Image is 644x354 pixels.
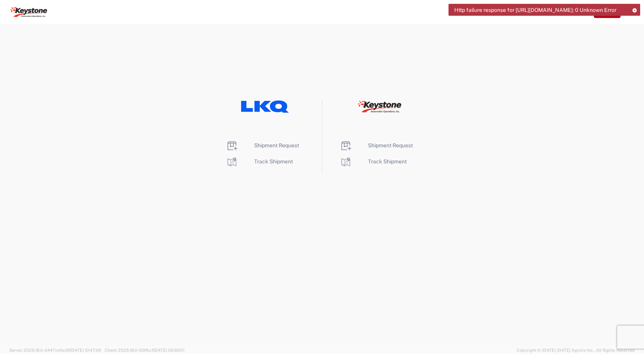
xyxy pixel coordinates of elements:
[368,158,407,165] span: Track Shipment
[517,347,635,354] span: Copyright © [DATE]-[DATE] Agistix Inc., All Rights Reserved
[70,348,101,352] span: [DATE] 10:47:06
[254,158,293,165] span: Track Shipment
[454,7,616,13] span: Http failure response for [URL][DOMAIN_NAME]: 0 Unknown Error
[105,348,184,352] span: Client: 2025.19.0-129fbcf
[340,158,407,165] a: Track Shipment
[254,142,299,148] span: Shipment Request
[226,142,299,148] a: Shipment Request
[9,348,101,352] span: Server: 2025.19.0-d447cefac8f
[368,142,413,148] span: Shipment Request
[340,142,413,148] a: Shipment Request
[153,348,184,352] span: [DATE] 09:39:01
[226,158,293,165] a: Track Shipment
